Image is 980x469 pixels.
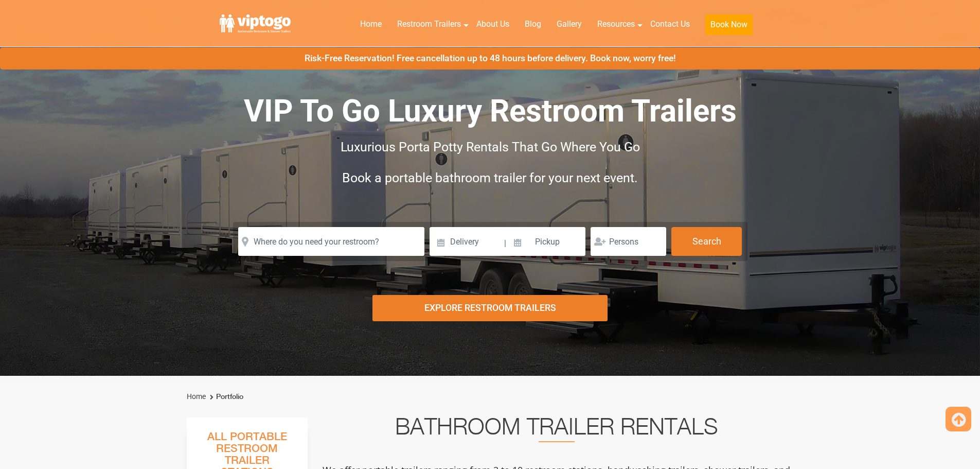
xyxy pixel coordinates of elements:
[430,227,503,256] input: Delivery
[341,140,640,154] span: Luxurious Porta Potty Rentals That Go Where You Go
[591,227,666,256] input: Persons
[389,13,469,36] a: Restroom Trailers
[238,227,424,256] input: Where do you need your restroom?
[698,13,760,41] a: Book Now
[322,418,792,442] h2: Bathroom Trailer Rentals
[517,13,549,36] a: Blog
[671,227,742,256] button: Search
[187,392,206,401] a: Home
[372,295,608,321] div: Explore Restroom Trailers
[705,14,753,35] button: Book Now
[342,170,638,185] span: Book a portable bathroom trailer for your next event.
[352,13,389,36] a: Home
[508,227,586,256] input: Pickup
[504,227,506,260] span: |
[244,93,737,129] span: VIP To Go Luxury Restroom Trailers
[207,391,243,403] li: Portfolio
[549,13,590,36] a: Gallery
[643,13,698,36] a: Contact Us
[469,13,517,36] a: About Us
[590,13,643,36] a: Resources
